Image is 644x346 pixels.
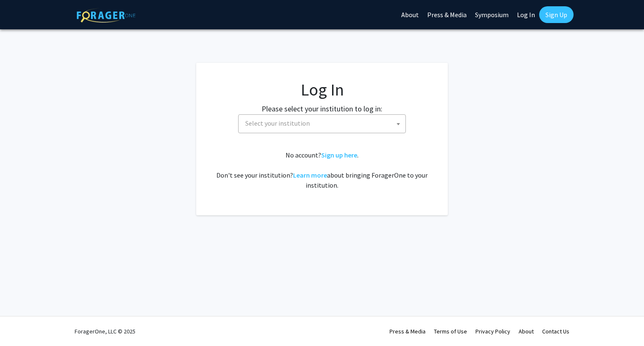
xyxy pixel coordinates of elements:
[475,328,510,335] a: Privacy Policy
[519,328,534,335] a: About
[390,328,426,335] a: Press & Media
[542,328,569,335] a: Contact Us
[434,328,467,335] a: Terms of Use
[213,150,431,190] div: No account? . Don't see your institution? about bringing ForagerOne to your institution.
[321,151,357,159] a: Sign up here
[245,119,310,127] span: Select your institution
[539,6,574,23] a: Sign Up
[293,171,327,179] a: Learn more about bringing ForagerOne to your institution
[242,115,405,132] span: Select your institution
[213,80,431,100] h1: Log In
[262,103,382,114] label: Please select your institution to log in:
[238,114,406,133] span: Select your institution
[77,8,135,23] img: ForagerOne Logo
[75,317,135,346] div: ForagerOne, LLC © 2025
